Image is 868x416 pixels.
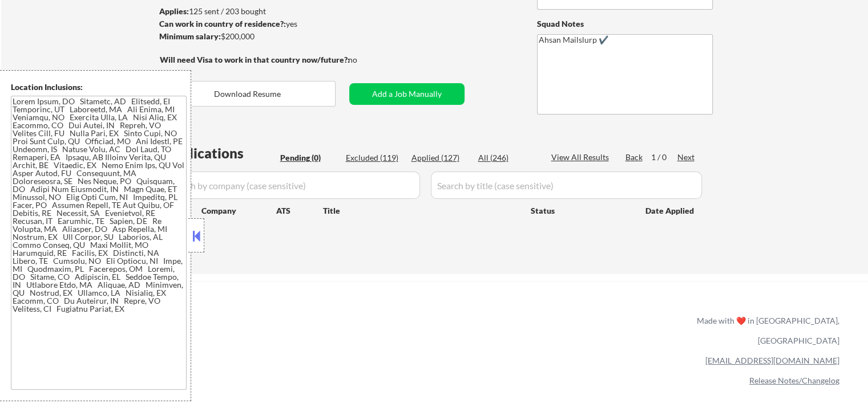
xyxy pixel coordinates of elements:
[478,152,535,164] div: All (246)
[201,205,276,217] div: Company
[276,205,323,217] div: ATS
[159,31,349,42] div: $200,000
[163,172,420,199] input: Search by company (case sensitive)
[159,18,346,30] div: yes
[159,19,286,28] strong: Can work in country of residence?:
[645,205,696,217] div: Date Applied
[323,205,520,217] div: Title
[349,83,465,105] button: Add a Job Manually
[348,54,381,66] div: no
[159,31,221,41] strong: Minimum salary:
[159,6,189,16] strong: Applies:
[705,356,839,365] a: [EMAIL_ADDRESS][DOMAIN_NAME]
[431,172,702,199] input: Search by title (case sensitive)
[551,152,612,163] div: View All Results
[159,6,349,17] div: 125 sent / 203 bought
[160,81,336,107] button: Download Resume
[749,376,839,385] a: Release Notes/Changelog
[11,81,187,93] div: Location Inclusions:
[346,152,403,164] div: Excluded (119)
[280,152,337,164] div: Pending (0)
[411,152,469,164] div: Applied (127)
[625,152,644,163] div: Back
[531,200,629,221] div: Status
[677,152,696,163] div: Next
[651,152,677,163] div: 1 / 0
[163,146,276,160] div: Applications
[23,327,458,338] a: Refer & earn free applications 👯‍♀️
[692,311,839,350] div: Made with ❤️ in [GEOGRAPHIC_DATA], [GEOGRAPHIC_DATA]
[537,18,713,30] div: Squad Notes
[160,55,350,64] strong: Will need Visa to work in that country now/future?:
